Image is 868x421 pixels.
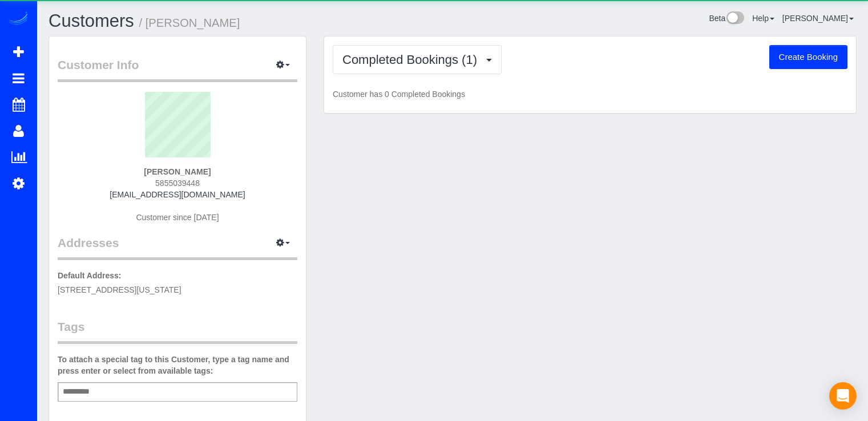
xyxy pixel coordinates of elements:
a: [EMAIL_ADDRESS][DOMAIN_NAME] [110,190,245,199]
button: Create Booking [769,45,847,69]
a: [PERSON_NAME] [782,14,854,23]
label: To attach a special tag to this Customer, type a tag name and press enter or select from availabl... [58,354,297,377]
span: Completed Bookings (1) [342,52,483,67]
small: / [PERSON_NAME] [139,17,240,29]
img: New interface [725,11,744,26]
legend: Tags [58,318,297,344]
span: 5855039448 [155,179,200,188]
a: Help [752,14,774,23]
button: Completed Bookings (1) [333,45,502,74]
span: [STREET_ADDRESS][US_STATE] [58,285,181,294]
p: Customer has 0 Completed Bookings [333,88,847,100]
div: Open Intercom Messenger [829,382,857,410]
img: Automaid Logo [7,11,30,27]
label: Default Address: [58,270,122,281]
span: Customer since [DATE] [136,213,219,222]
legend: Customer Info [58,56,297,82]
a: Beta [709,14,744,23]
strong: [PERSON_NAME] [144,167,211,176]
a: Customers [49,11,134,31]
